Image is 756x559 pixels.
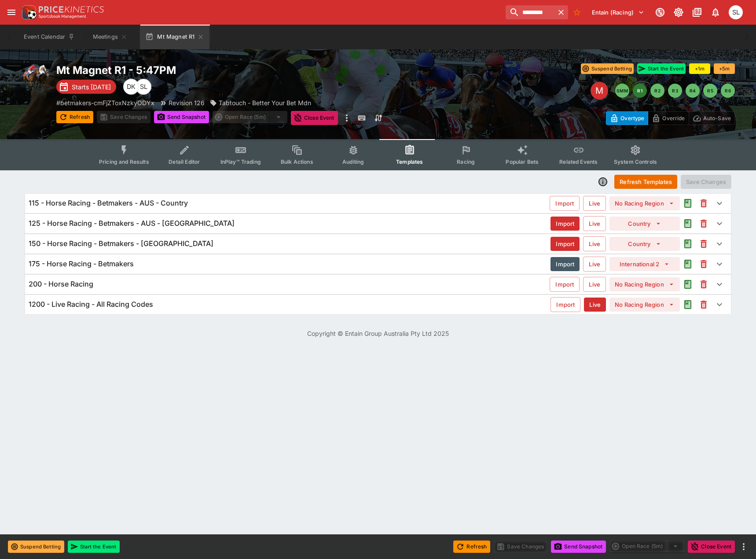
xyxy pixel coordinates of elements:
button: No Racing Region [609,298,680,312]
button: Audit the Template Change History [680,256,696,272]
button: This will delete the selected template. You will still need to Save Template changes to commit th... [696,236,712,252]
button: R6 [721,84,735,98]
button: Audit the Template Change History [680,297,696,313]
button: Audit the Template Change History [680,276,696,292]
span: Popular Bets [506,158,539,165]
img: Sportsbook Management [39,15,86,18]
button: This will delete the selected template. You will still need to Save Template changes to commit th... [696,297,712,313]
input: search [506,5,554,19]
button: Suspend Betting [581,63,634,74]
button: Live [583,236,606,251]
p: Copy To Clipboard [56,98,154,107]
button: Start the Event [68,541,120,553]
img: horse_racing.png [21,63,49,92]
button: No Racing Region [609,196,680,210]
span: Related Events [559,158,598,165]
button: Select Tenant [587,5,650,19]
button: Toggle light/dark mode [671,4,686,20]
button: Import [550,196,580,211]
button: Refresh [56,111,93,123]
button: Live [583,196,606,211]
button: Singa Livett [726,3,745,22]
p: Overtype [620,114,644,123]
button: This will delete the selected template. You will still need to Save Template changes to commit th... [696,216,712,232]
button: Refresh [453,541,490,553]
button: Import [550,297,580,312]
button: Import [550,217,580,231]
span: InPlay™ Trading [220,158,261,165]
button: Suspend Betting [8,541,64,553]
button: Overtype [606,111,648,125]
button: R3 [668,84,682,98]
button: Country [609,217,680,231]
button: This will delete the selected template. You will still need to Save Template changes to commit th... [696,256,712,272]
button: International 2 [609,257,680,271]
button: Connected to PK [652,4,668,20]
p: Revision 126 [169,98,205,107]
span: Pricing and Results [99,158,149,165]
button: Live [583,216,606,231]
p: Override [662,114,685,123]
button: Live [583,257,606,272]
div: Tabtouch - Better Your Bet Mdn [210,98,311,107]
div: split button [609,540,684,552]
button: Import [550,237,580,251]
span: Auditing [342,158,364,165]
button: more [738,541,749,552]
h6: 175 - Horse Racing - Betmakers [29,259,134,268]
button: Refresh Templates [614,175,677,189]
h6: 115 - Horse Racing - Betmakers - AUS - Country [29,199,188,208]
h6: 1200 - Live Racing - All Racing Codes [29,300,153,309]
button: Live [584,298,606,312]
div: Singa Livett [729,5,743,19]
button: R2 [650,84,664,98]
button: R5 [703,84,717,98]
div: Dabin Kim [123,79,139,95]
h2: Copy To Clipboard [56,63,396,77]
button: Import [550,277,580,292]
button: Event Calendar [18,25,80,49]
button: This will delete the selected template. You will still need to Save Template changes to commit th... [696,276,712,292]
button: Audit the Template Change History [680,236,696,252]
button: SMM [615,84,629,98]
button: Close Event [291,111,338,125]
h6: 150 - Horse Racing - Betmakers - [GEOGRAPHIC_DATA] [29,239,213,248]
button: Meetings [82,25,138,49]
button: Audit the Template Change History [680,216,696,232]
div: split button [213,111,287,123]
button: This will delete the selected template. You will still need to Save Template changes to commit th... [696,195,712,211]
button: Send Snapshot [551,541,606,553]
button: Auto-Save [689,111,735,125]
span: Detail Editor [169,158,200,165]
nav: pagination navigation [615,84,735,98]
p: Starts [DATE] [72,82,111,92]
div: Singa Livett [136,79,151,95]
span: System Controls [614,158,657,165]
button: R1 [633,84,647,98]
button: more [341,111,352,125]
button: Close Event [688,541,735,553]
button: Mt Magnet R1 [140,25,209,49]
button: No Racing Region [609,277,680,291]
img: PriceKinetics [39,6,104,13]
button: Documentation [689,4,705,20]
button: Start the Event [637,63,686,74]
span: Racing [457,158,475,165]
button: Send Snapshot [154,111,209,123]
p: Auto-Save [703,114,731,123]
button: Audit the Template Change History [680,195,696,211]
button: Override [648,111,689,125]
p: Tabtouch - Better Your Bet Mdn [219,98,311,107]
button: Country [609,237,680,251]
div: Start From [606,111,735,125]
div: Event type filters [92,139,664,170]
button: Notifications [708,4,723,20]
h6: 125 - Horse Racing - Betmakers - AUS - [GEOGRAPHIC_DATA] [29,219,235,228]
div: Edit Meeting [591,82,608,99]
button: No Bookmarks [570,5,584,19]
h6: 200 - Horse Racing [29,279,93,289]
button: R4 [686,84,700,98]
span: Bulk Actions [281,158,313,165]
span: Templates [396,158,423,165]
button: Import [550,257,580,271]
